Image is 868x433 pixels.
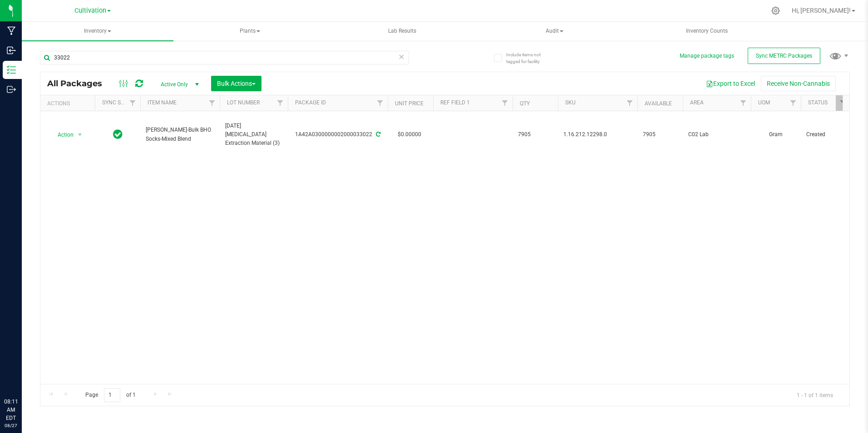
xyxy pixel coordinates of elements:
button: Manage package tags [680,52,734,60]
a: Lot Number [227,99,260,106]
span: [DATE] [MEDICAL_DATA] Extraction Material (3) [225,122,282,148]
span: Clear [399,51,405,63]
div: Actions [47,100,91,107]
span: Sync from Compliance System [375,131,380,138]
a: Inventory Counts [631,22,783,41]
button: Sync METRC Packages [748,48,820,64]
a: Filter [622,95,637,111]
a: Plants [174,22,326,41]
input: Search Package ID, Item Name, SKU, Lot or Part Number... [40,51,409,64]
a: Unit Price [395,100,424,107]
span: 1.16.212.12298.0 [563,130,632,139]
a: UOM [758,99,770,106]
p: 08/27 [4,422,18,429]
span: Include items not tagged for facility [506,51,552,65]
a: Filter [736,95,751,111]
button: Export to Excel [700,76,761,91]
input: 1 [104,388,120,402]
span: $0.00000 [393,128,426,141]
a: Filter [786,95,801,111]
span: Plants [175,22,325,40]
span: Action [49,128,74,141]
a: Inventory [22,22,173,41]
a: Filter [498,95,513,111]
a: Area [690,99,704,106]
a: Filter [273,95,288,111]
iframe: Resource center unread badge [27,359,38,370]
a: Ref Field 1 [440,99,470,106]
span: [PERSON_NAME]-Bulk BHO Socks-Mixed Blend [146,126,214,143]
a: Filter [205,95,220,111]
a: Sync Status [102,99,137,106]
span: All Packages [47,79,111,89]
a: Lab Results [326,22,478,41]
span: Audit [479,22,630,40]
span: Gram [756,130,795,139]
span: Cultivation [74,7,106,15]
inline-svg: Inventory [7,65,16,74]
a: Package ID [295,99,326,106]
p: 08:11 AM EDT [4,398,18,422]
span: Bulk Actions [217,80,256,87]
span: Inventory Counts [674,27,740,35]
a: Filter [125,95,140,111]
span: C02 Lab [688,130,745,139]
a: Status [808,99,828,106]
span: 1 - 1 of 1 items [789,388,840,402]
inline-svg: Inbound [7,46,16,55]
inline-svg: Manufacturing [7,26,16,35]
span: select [74,128,86,141]
a: Available [645,100,672,107]
button: Receive Non-Cannabis [761,76,836,91]
span: 7905 [518,130,552,139]
a: Filter [373,95,388,111]
a: Qty [520,100,530,107]
inline-svg: Outbound [7,85,16,94]
span: Created [806,130,845,139]
div: Manage settings [770,6,781,15]
span: Sync METRC Packages [756,53,812,59]
span: 7905 [643,130,677,139]
a: Item Name [148,99,177,106]
a: SKU [565,99,576,106]
span: Lab Results [376,27,429,35]
span: In Sync [113,128,123,141]
iframe: Resource center [9,360,36,388]
a: Audit [479,22,631,41]
div: 1A42A0300000002000033022 [286,130,389,139]
span: Hi, [PERSON_NAME]! [792,7,851,14]
button: Bulk Actions [211,76,261,91]
span: Page of 1 [78,388,143,402]
a: Filter [836,95,851,111]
